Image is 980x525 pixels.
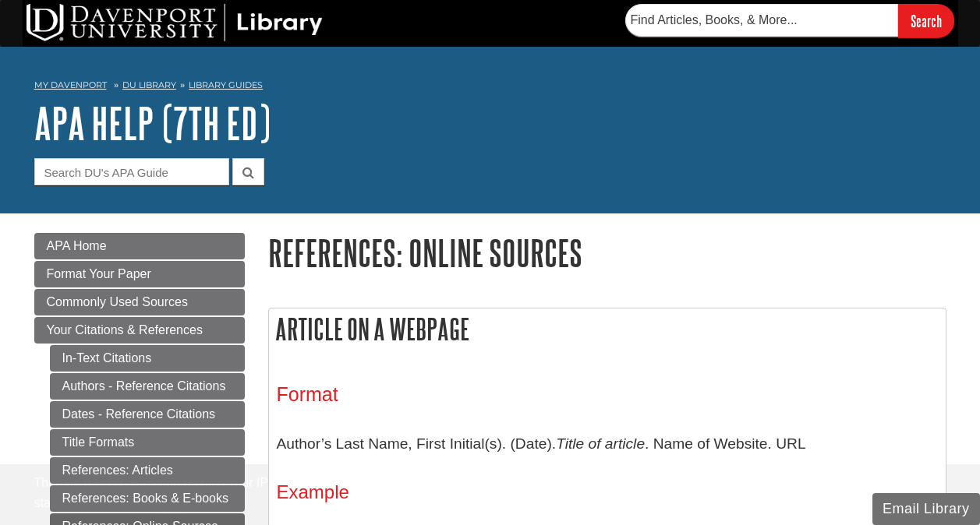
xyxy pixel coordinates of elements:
[277,482,938,502] h4: Example
[50,429,245,456] a: Title Formats
[277,383,938,406] h3: Format
[50,485,245,512] a: References: Books & E-books
[34,261,245,287] a: Format Your Paper
[872,493,980,525] button: Email Library
[189,79,263,90] a: Library Guides
[34,75,946,100] nav: breadcrumb
[47,323,203,336] span: Your Citations & References
[50,401,245,428] a: Dates - Reference Citations
[898,4,954,37] input: Search
[50,345,245,372] a: In-Text Citations
[277,421,938,467] p: Author’s Last Name, First Initial(s). (Date). . Name of Website. URL
[47,239,107,252] span: APA Home
[50,457,245,484] a: References: Articles
[47,267,151,280] span: Format Your Paper
[34,289,245,315] a: Commonly Used Sources
[34,233,245,259] a: APA Home
[625,4,898,37] input: Find Articles, Books, & More...
[34,99,271,147] a: APA Help (7th Ed)
[268,233,946,273] h1: References: Online Sources
[122,79,176,90] a: DU Library
[50,373,245,400] a: Authors - Reference Citations
[34,317,245,344] a: Your Citations & References
[47,295,188,308] span: Commonly Used Sources
[27,4,323,41] img: DU Library
[625,4,954,37] form: Searches DU Library's articles, books, and more
[34,158,229,185] input: Search DU's APA Guide
[556,435,645,452] i: Title of article
[269,308,946,350] h2: Article on a Webpage
[34,79,107,92] a: My Davenport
